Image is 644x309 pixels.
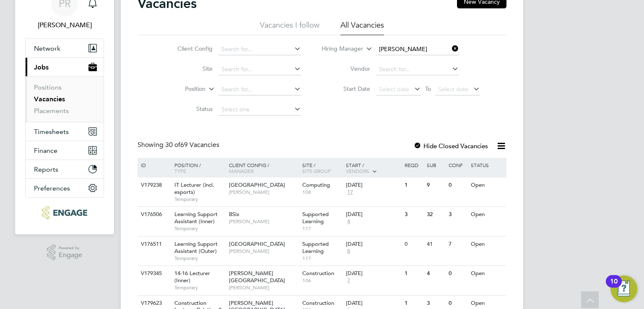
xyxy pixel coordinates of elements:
[59,252,82,259] span: Engage
[376,44,459,55] input: Search for...
[25,206,104,219] a: Go to home page
[469,178,505,193] div: Open
[322,65,370,72] label: Vendor
[59,245,82,252] span: Powered by
[346,211,400,218] div: [DATE]
[34,165,58,173] span: Reports
[174,196,225,203] span: Temporary
[34,95,65,103] a: Vacancies
[322,85,370,93] label: Start Date
[402,207,424,222] div: 3
[302,277,342,284] span: 106
[26,39,104,57] button: Network
[174,284,225,291] span: Temporary
[218,64,301,75] input: Search for...
[302,255,342,262] span: 117
[229,248,298,255] span: [PERSON_NAME]
[218,104,301,116] input: Select one
[447,178,468,193] div: 0
[302,167,331,174] span: Site Group
[34,128,69,136] span: Timesheets
[139,158,168,172] div: ID
[139,178,168,193] div: V179238
[34,63,49,71] span: Jobs
[157,85,205,93] label: Position
[402,266,424,281] div: 1
[174,181,214,196] span: IT Lecturer (incl. esports)
[346,167,369,174] span: Vendors
[469,207,505,222] div: Open
[218,44,301,55] input: Search for...
[25,20,104,30] span: Pallvi Raghvani
[229,240,285,247] span: [GEOGRAPHIC_DATA]
[26,141,104,160] button: Finance
[346,241,400,248] div: [DATE]
[47,245,83,260] a: Powered byEngage
[229,270,285,284] span: [PERSON_NAME][GEOGRAPHIC_DATA]
[346,277,351,284] span: 7
[340,20,384,35] li: All Vacancies
[447,266,468,281] div: 0
[402,158,424,172] div: Reqd
[447,158,468,172] div: Conf
[302,270,334,277] span: Construction
[26,179,104,197] button: Preferences
[229,181,285,188] span: [GEOGRAPHIC_DATA]
[26,58,104,76] button: Jobs
[346,218,351,225] span: 4
[227,158,300,178] div: Client Config /
[26,76,104,122] div: Jobs
[425,237,447,252] div: 41
[315,45,363,53] label: Hiring Manager
[139,266,168,281] div: V179345
[26,122,104,141] button: Timesheets
[26,160,104,178] button: Reports
[425,158,447,172] div: Sub
[346,270,400,277] div: [DATE]
[425,266,447,281] div: 4
[379,85,409,93] span: Select date
[229,167,254,174] span: Manager
[174,240,218,255] span: Learning Support Assistant (Outer)
[34,107,69,115] a: Placements
[34,44,60,52] span: Network
[229,284,298,291] span: [PERSON_NAME]
[610,281,618,292] div: 10
[447,237,468,252] div: 7
[402,178,424,193] div: 1
[34,83,62,91] a: Positions
[425,207,447,222] div: 32
[610,276,637,302] button: Open Resource Center, 10 new notifications
[346,248,351,255] span: 8
[164,105,213,113] label: Status
[425,178,447,193] div: 9
[447,207,468,222] div: 3
[174,225,225,232] span: Temporary
[346,300,400,307] div: [DATE]
[34,184,70,192] span: Preferences
[302,299,334,306] span: Construction
[229,218,298,225] span: [PERSON_NAME]
[346,182,400,189] div: [DATE]
[346,189,354,196] span: 17
[164,45,213,52] label: Client Config
[302,189,342,196] span: 108
[174,167,186,174] span: Type
[469,237,505,252] div: Open
[438,85,468,93] span: Select date
[218,84,301,95] input: Search for...
[165,141,219,149] span: 69 Vacancies
[165,141,180,149] span: 30 of
[229,189,298,196] span: [PERSON_NAME]
[139,207,168,222] div: V176506
[260,20,319,35] li: Vacancies I follow
[229,211,239,218] span: BSix
[164,65,213,72] label: Site
[138,141,221,149] div: Showing
[302,240,329,255] span: Supported Learning
[174,255,225,262] span: Temporary
[42,206,87,219] img: ncclondon-logo-retina.png
[174,211,218,225] span: Learning Support Assistant (Inner)
[34,147,57,154] span: Finance
[423,83,434,94] span: To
